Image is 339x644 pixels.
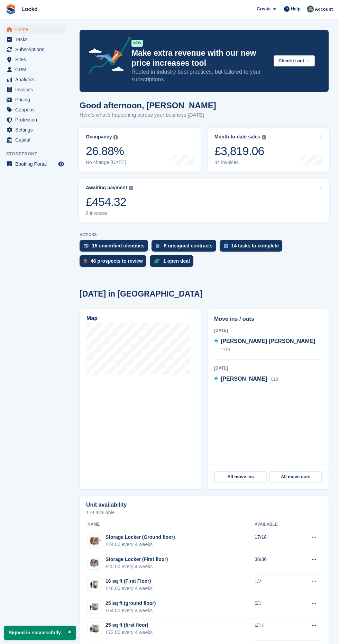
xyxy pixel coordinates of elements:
p: Signed in successfully. [4,626,76,640]
span: Booking Portal [15,159,57,169]
span: 018 [271,377,278,382]
div: Storage Locker (First floor) [106,556,168,563]
img: stora-icon-8386f47178a22dfd0bd8f6a31ec36ba5ce8667c1dd55bd0f319d3a0aa187defe.svg [6,4,16,15]
th: Available [255,519,296,530]
img: Locker%20image.png [88,534,101,547]
div: Month-to-date sales [214,134,260,140]
img: Locker%20Medium%201%20-%20Plain%20(1).jpg [88,556,101,569]
span: Storefront [6,151,69,157]
div: Occupancy [86,134,112,140]
div: £454.32 [86,195,133,209]
span: 1113 [221,347,230,352]
td: 6/11 [255,618,296,641]
a: menu [3,85,65,94]
div: No change [DATE] [86,160,126,165]
div: 44 invoices [214,160,266,165]
span: Settings [15,125,57,135]
a: 46 prospects to review [80,255,150,270]
div: [DATE] [214,327,322,334]
a: 15 unverified identities [80,240,152,255]
span: Coupons [15,105,57,115]
a: menu [3,159,65,169]
a: All move outs [269,471,322,482]
a: menu [3,45,65,54]
a: menu [3,135,65,145]
img: 15-sqft%20.jpg [88,580,101,590]
h2: Map [86,315,98,321]
div: NEW [131,40,143,47]
span: CRM [15,65,57,74]
a: [PERSON_NAME] [PERSON_NAME] 1113 [214,337,322,354]
p: Rooted in industry best practices, but tailored to your subscriptions. [131,68,268,83]
div: £72.00 every 4 weeks [106,629,153,636]
a: menu [3,55,65,64]
p: Make extra revenue with our new price increases tool [131,48,268,68]
span: [PERSON_NAME] [PERSON_NAME] [221,338,315,344]
a: 1 open deal [150,255,197,270]
span: Create [257,6,271,12]
div: [DATE] [214,365,322,371]
div: £3,819.06 [214,144,266,158]
a: Lockd [19,3,40,15]
a: [PERSON_NAME] 018 [214,375,278,384]
a: All move ins [214,471,267,482]
a: Awaiting payment £454.32 6 invoices [79,179,329,223]
img: 25.jpg [88,602,101,612]
div: 16 sq ft (First Floor) [106,578,153,585]
a: Preview store [57,160,65,168]
p: ACTIONS [80,233,329,237]
img: icon-info-grey-7440780725fd019a000dd9b08b2336e03edf1995a4989e88bcd33f0948082b44.svg [113,135,118,139]
span: Invoices [15,85,57,94]
th: Name [86,519,255,530]
a: menu [3,75,65,84]
div: 26.88% [86,144,126,158]
span: Pricing [15,95,57,105]
img: price-adjustments-announcement-icon-8257ccfd72463d97f412b2fc003d46551f7dbcb40ab6d574587a9cd5c0d94... [83,37,131,76]
div: 6 invoices [86,210,133,216]
div: 15 unverified identities [92,243,145,248]
p: 178 available [86,510,322,515]
a: 14 tasks to complete [220,240,286,255]
div: £24.00 every 4 weeks [106,541,175,548]
img: prospect-51fa495bee0391a8d652442698ab0144808aea92771e9ea1ae160a38d050c398.svg [84,259,87,263]
a: menu [3,125,65,135]
a: menu [3,105,65,115]
div: 25 sq ft (ground floor) [106,600,156,607]
img: deal-1b604bf984904fb50ccaf53a9ad4b4a5d6e5aea283cecdc64d6e3604feb123c2.svg [154,258,160,263]
img: icon-info-grey-7440780725fd019a000dd9b08b2336e03edf1995a4989e88bcd33f0948082b44.svg [129,186,133,190]
span: [PERSON_NAME] [221,376,267,382]
a: menu [3,35,65,44]
a: Occupancy 26.88% No change [DATE] [79,128,201,172]
p: Here's what's happening across your business [DATE] [80,111,216,119]
div: 25 sq ft (first floor) [106,622,153,629]
a: Month-to-date sales £3,819.06 44 invoices [208,128,329,172]
h2: [DATE] in [GEOGRAPHIC_DATA] [80,289,202,299]
span: Account [315,6,333,13]
button: Check it out → [274,55,315,67]
h2: Move ins / outs [214,315,322,323]
a: menu [3,65,65,74]
span: Home [15,25,57,34]
h1: Good afternoon, [PERSON_NAME] [80,101,216,110]
span: Sites [15,55,57,64]
a: menu [3,95,65,105]
span: Protection [15,115,57,125]
span: Capital [15,135,57,145]
div: 6 unsigned contracts [164,243,213,248]
img: verify_identity-adf6edd0f0f0b5bbfe63781bf79b02c33cf7c696d77639b501bdc392416b5a36.svg [84,244,89,248]
span: Analytics [15,75,57,84]
td: 36/36 [255,552,296,574]
img: task-75834270c22a3079a89374b754ae025e5fb1db73e45f91037f5363f120a921f8.svg [224,244,228,248]
span: Subscriptions [15,45,57,54]
div: 1 open deal [163,258,190,264]
h2: Unit availability [86,502,127,508]
td: 0/1 [255,596,296,618]
a: 6 unsigned contracts [152,240,220,255]
div: Storage Locker (Ground floor) [106,534,175,541]
a: menu [3,25,65,34]
img: icon-info-grey-7440780725fd019a000dd9b08b2336e03edf1995a4989e88bcd33f0948082b44.svg [262,135,266,139]
td: 17/18 [255,530,296,552]
img: contract_signature_icon-13c848040528278c33f63329250d36e43548de30e8caae1d1a13099fd9432cc5.svg [156,244,161,248]
img: 25-sqft-unit.jpg [88,624,101,634]
span: Help [291,6,301,12]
